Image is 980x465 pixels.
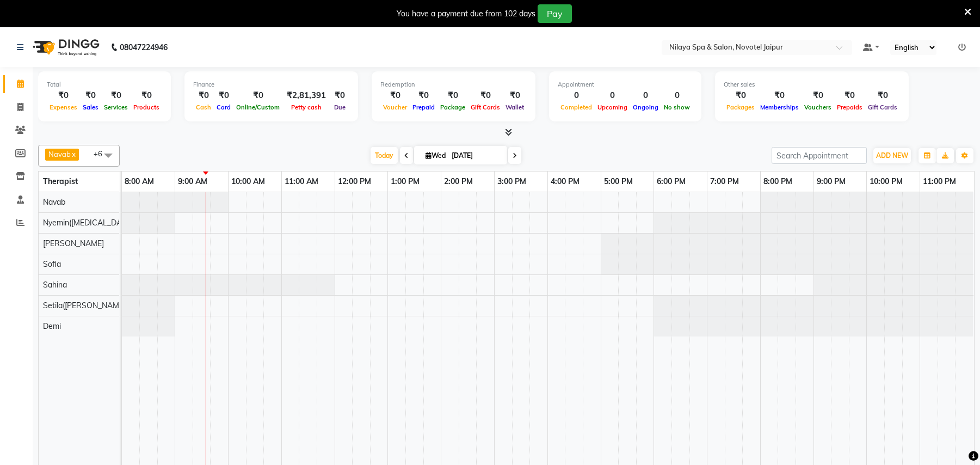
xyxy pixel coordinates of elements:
a: 3:00 PM [495,174,529,189]
div: ₹0 [724,89,757,102]
span: Navab [48,150,71,158]
span: Cash [193,103,214,111]
div: Total [47,80,162,89]
div: ₹0 [47,89,80,102]
span: [PERSON_NAME] [43,238,104,248]
div: ₹0 [214,89,233,102]
span: +6 [94,149,110,158]
span: Sofia [43,259,61,269]
div: ₹0 [865,89,900,102]
span: Petty cash [288,103,324,111]
a: 2:00 PM [441,174,476,189]
div: ₹2,81,391 [282,89,330,102]
div: ₹0 [193,89,214,102]
button: Pay [538,4,572,23]
div: ₹0 [802,89,834,102]
div: ₹0 [101,89,131,102]
div: 0 [595,89,630,102]
a: 9:00 AM [175,174,210,189]
span: Packages [724,103,757,111]
input: Search Appointment [772,147,867,164]
span: Today [371,147,398,164]
div: ₹0 [410,89,437,102]
span: ADD NEW [876,151,908,160]
div: ₹0 [757,89,802,102]
span: Expenses [47,103,80,111]
span: Gift Cards [865,103,900,111]
a: 8:00 PM [761,174,795,189]
input: 2025-09-03 [448,148,503,164]
button: ADD NEW [873,148,911,163]
span: Services [101,103,131,111]
div: ₹0 [380,89,410,102]
span: Upcoming [595,103,630,111]
span: Package [437,103,468,111]
b: 08047224946 [120,32,168,63]
span: No show [661,103,693,111]
div: ₹0 [503,89,527,102]
img: logo [28,32,102,63]
span: Setila([PERSON_NAME]) [43,301,128,310]
a: 4:00 PM [548,174,582,189]
span: Completed [558,103,595,111]
div: ₹0 [468,89,503,102]
span: Ongoing [630,103,661,111]
div: 0 [558,89,595,102]
a: 11:00 PM [920,174,959,189]
div: ₹0 [80,89,101,102]
div: ₹0 [233,89,282,102]
div: ₹0 [437,89,468,102]
div: Appointment [558,80,693,89]
span: Online/Custom [233,103,282,111]
a: 11:00 AM [282,174,321,189]
div: 0 [630,89,661,102]
span: Gift Cards [468,103,503,111]
div: Other sales [724,80,900,89]
span: Demi [43,321,61,331]
a: 10:00 AM [229,174,268,189]
a: 1:00 PM [388,174,422,189]
span: Prepaids [834,103,865,111]
div: Redemption [380,80,527,89]
span: Voucher [380,103,410,111]
a: 12:00 PM [335,174,374,189]
span: Therapist [43,176,78,186]
div: ₹0 [330,89,349,102]
span: Nyemin([MEDICAL_DATA]) [43,218,135,228]
a: x [71,150,76,158]
a: 9:00 PM [814,174,848,189]
span: Memberships [757,103,802,111]
a: 7:00 PM [707,174,742,189]
a: 10:00 PM [867,174,905,189]
span: Due [331,103,348,111]
div: ₹0 [834,89,865,102]
div: You have a payment due from 102 days [397,8,535,20]
span: Wed [423,151,448,160]
span: Sales [80,103,101,111]
span: Sahina [43,280,67,290]
span: Products [131,103,162,111]
a: 8:00 AM [122,174,157,189]
div: Finance [193,80,349,89]
div: 0 [661,89,693,102]
span: Navab [43,197,65,207]
div: ₹0 [131,89,162,102]
span: Wallet [503,103,527,111]
span: Card [214,103,233,111]
span: Vouchers [802,103,834,111]
a: 5:00 PM [601,174,636,189]
span: Prepaid [410,103,437,111]
a: 6:00 PM [654,174,688,189]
